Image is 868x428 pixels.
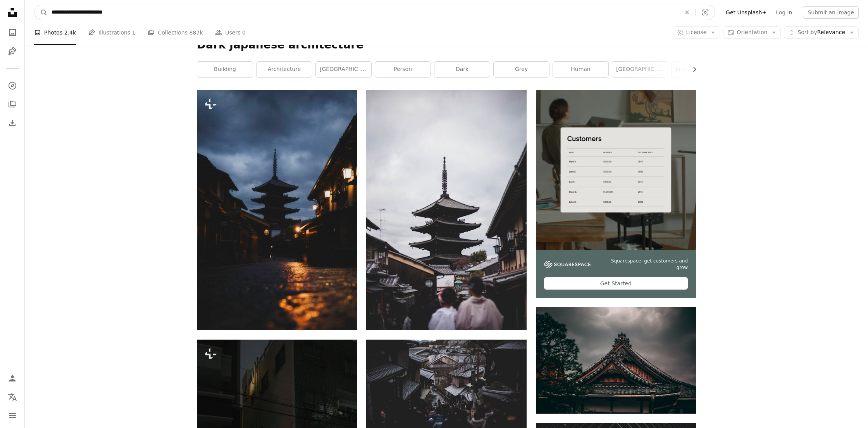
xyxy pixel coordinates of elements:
[544,277,688,290] div: Get Started
[5,5,20,22] a: Home — Unsplash
[5,115,20,131] a: Download History
[784,26,859,39] button: Sort byRelevance
[366,90,526,330] img: brown temple
[34,5,48,20] button: Search Unsplash
[5,389,20,405] button: Language
[5,408,20,423] button: Menu
[257,62,312,77] a: architecture
[536,307,696,414] img: black roof house beside tree
[803,6,859,19] button: Submit an image
[687,62,696,77] button: scroll list to the right
[5,97,20,112] a: Collections
[366,389,526,396] a: black and gray computer tower
[375,62,431,77] a: person
[723,26,781,39] button: Orientation
[215,20,246,45] a: Users 0
[536,90,696,298] a: Squarespace: get customers and growGet Started
[5,78,20,93] a: Explore
[536,90,696,250] img: file-1747939376688-baf9a4a454ffimage
[612,62,668,77] a: [GEOGRAPHIC_DATA]
[242,28,246,37] span: 0
[5,25,20,40] a: Photos
[5,43,20,59] a: Illustrations
[132,28,136,37] span: 1
[737,29,767,35] span: Orientation
[673,26,720,39] button: License
[434,62,490,77] a: dark
[197,90,357,330] img: Dark japanese street with a pagoda at twilight.
[672,62,727,77] a: japanese architecture
[679,5,696,20] button: Clear
[600,258,688,271] span: Squarespace: get customers and grow
[5,371,20,386] a: Log in / Sign up
[148,20,203,45] a: Collections 887k
[686,29,707,35] span: License
[197,38,696,52] h1: Dark japanese architecture
[197,62,253,77] a: building
[553,62,608,77] a: human
[721,6,771,19] a: Get Unsplash+
[88,20,135,45] a: Illustrations 1
[696,5,715,20] button: Visual search
[366,207,526,214] a: brown temple
[197,207,357,214] a: Dark japanese street with a pagoda at twilight.
[494,62,549,77] a: grey
[316,62,371,77] a: [GEOGRAPHIC_DATA]
[34,5,715,20] form: Find visuals sitewide
[797,29,817,35] span: Sort by
[536,357,696,364] a: black roof house beside tree
[544,261,591,268] img: file-1747939142011-51e5cc87e3c9
[797,29,845,36] span: Relevance
[189,28,203,37] span: 887k
[771,6,797,19] a: Log in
